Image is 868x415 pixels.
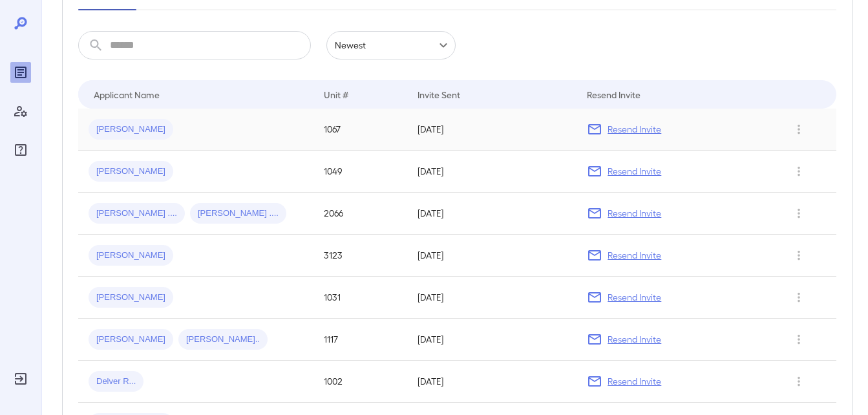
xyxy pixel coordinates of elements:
p: Resend Invite [608,207,661,220]
span: [PERSON_NAME] .... [190,207,286,220]
p: Resend Invite [608,249,661,262]
button: Row Actions [789,287,809,308]
div: Reports [10,62,31,83]
div: Unit # [324,87,348,102]
td: 1031 [313,277,408,319]
button: Row Actions [789,371,809,392]
td: [DATE] [407,235,577,277]
td: [DATE] [407,193,577,235]
div: FAQ [10,140,31,160]
span: [PERSON_NAME] [89,250,173,262]
p: Resend Invite [608,333,661,346]
span: [PERSON_NAME] [89,334,173,346]
td: 2066 [313,193,408,235]
td: [DATE] [407,109,577,151]
div: Newest [326,31,456,59]
span: [PERSON_NAME] [89,165,173,178]
div: Invite Sent [418,87,460,102]
button: Row Actions [789,329,809,350]
span: [PERSON_NAME].. [178,334,268,346]
td: [DATE] [407,151,577,193]
button: Row Actions [789,119,809,140]
td: 1049 [313,151,408,193]
p: Resend Invite [608,375,661,388]
button: Row Actions [789,203,809,224]
span: [PERSON_NAME] .... [89,207,185,220]
div: Resend Invite [587,87,640,102]
td: 1067 [313,109,408,151]
button: Row Actions [789,161,809,182]
span: [PERSON_NAME] [89,123,173,136]
p: Resend Invite [608,123,661,136]
td: [DATE] [407,319,577,361]
p: Resend Invite [608,165,661,178]
td: 3123 [313,235,408,277]
button: Row Actions [789,245,809,266]
div: Manage Users [10,101,31,122]
td: [DATE] [407,277,577,319]
div: Applicant Name [94,87,160,102]
td: 1002 [313,361,408,403]
div: Log Out [10,368,31,389]
td: 1117 [313,319,408,361]
span: Delver R... [89,376,143,388]
span: [PERSON_NAME] [89,292,173,304]
p: Resend Invite [608,291,661,304]
td: [DATE] [407,361,577,403]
